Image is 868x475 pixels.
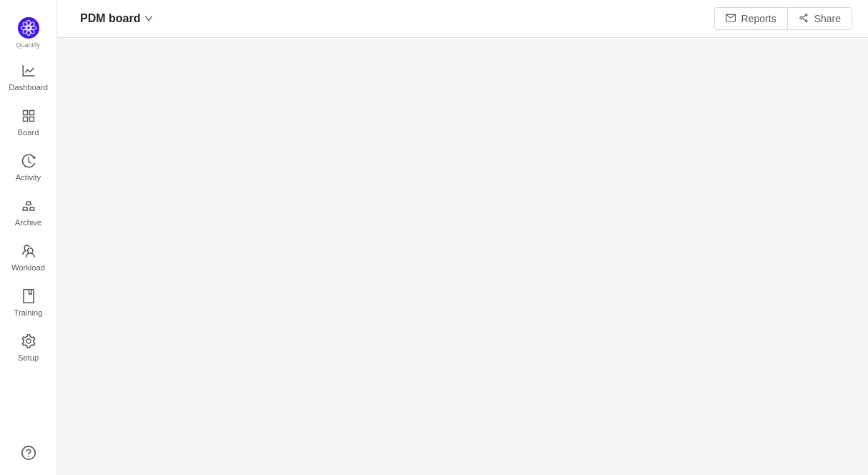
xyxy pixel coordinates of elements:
[11,253,45,282] span: Workload
[21,155,36,183] a: Activity
[16,41,41,49] span: Quantify
[714,7,788,30] button: icon: mailReports
[21,200,36,228] a: Archive
[21,109,36,138] a: Board
[18,118,39,147] span: Board
[21,199,36,213] i: icon: gold
[21,109,36,123] i: icon: appstore
[21,334,36,348] i: icon: setting
[80,7,140,30] span: PDM board
[21,64,36,78] i: icon: line-chart
[21,154,36,168] i: icon: history
[21,245,36,273] a: Workload
[18,17,39,39] img: Quantify
[21,446,36,460] a: icon: question-circle
[144,14,153,23] i: icon: down
[21,244,36,258] i: icon: team
[18,343,39,372] span: Setup
[21,335,36,363] a: Setup
[21,64,36,93] a: Dashboard
[15,208,41,237] span: Archive
[21,289,36,303] i: icon: book
[14,298,42,327] span: Training
[787,7,852,30] button: icon: share-altShare
[16,163,41,192] span: Activity
[21,290,36,318] a: Training
[9,73,48,102] span: Dashboard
